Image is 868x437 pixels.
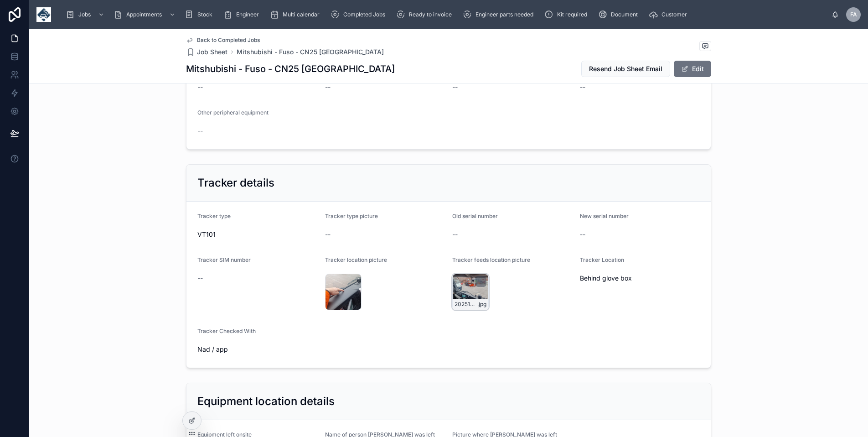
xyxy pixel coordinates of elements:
a: Stock [182,6,219,23]
span: -- [197,126,203,135]
span: -- [452,83,458,92]
span: Other peripheral equipment [197,109,269,116]
span: Tracker feeds location picture [452,256,530,263]
a: Appointments [111,6,180,23]
span: -- [580,230,585,239]
a: Back to Completed Jobs [186,36,260,44]
span: Tracker type [197,213,231,219]
button: Resend Job Sheet Email [581,61,670,77]
span: Multi calendar [283,11,320,18]
span: Completed Jobs [343,11,385,18]
button: Edit [674,61,711,77]
span: Kit required [557,11,587,18]
span: -- [452,230,458,239]
span: Old serial number [452,213,498,219]
span: Ready to invoice [409,11,452,18]
span: -- [197,274,203,283]
span: -- [580,83,585,92]
span: Engineer parts needed [475,11,533,18]
a: Multi calendar [267,6,326,23]
a: Kit required [542,6,594,23]
a: Ready to invoice [393,6,458,23]
a: Engineer [221,6,265,23]
span: Appointments [126,11,162,18]
a: Engineer parts needed [460,6,540,23]
a: Mitshubishi - Fuso - CN25 [GEOGRAPHIC_DATA] [237,47,384,57]
a: Customer [646,6,693,23]
span: Tracker location picture [325,256,387,263]
span: Tracker type picture [325,213,378,219]
span: Jobs [78,11,91,18]
span: 20251001_084551 [455,301,477,308]
img: App logo [36,7,51,22]
span: Customer [661,11,687,18]
span: New serial number [580,213,629,219]
h2: Tracker details [197,176,274,190]
a: Job Sheet [186,47,227,57]
span: Tracker Location [580,256,624,263]
span: Document [611,11,638,18]
span: Job Sheet [197,47,227,57]
span: .jpg [477,301,486,308]
a: Jobs [63,6,109,23]
span: VT101 [197,230,318,239]
a: Completed Jobs [328,6,392,23]
span: Tracker SIM number [197,256,251,263]
h1: Mitshubishi - Fuso - CN25 [GEOGRAPHIC_DATA] [186,62,395,75]
div: scrollable content [58,5,832,25]
span: Resend Job Sheet Email [589,64,662,73]
a: Document [595,6,644,23]
span: Back to Completed Jobs [197,36,260,44]
span: Behind glove box [580,274,700,283]
span: Nad / app [197,345,318,354]
span: -- [197,83,203,92]
span: -- [325,83,331,92]
span: Stock [197,11,212,18]
span: Tracker Checked With [197,328,256,334]
h2: Equipment location details [197,394,335,409]
span: -- [325,230,331,239]
span: FA [850,11,857,18]
span: Engineer [236,11,259,18]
